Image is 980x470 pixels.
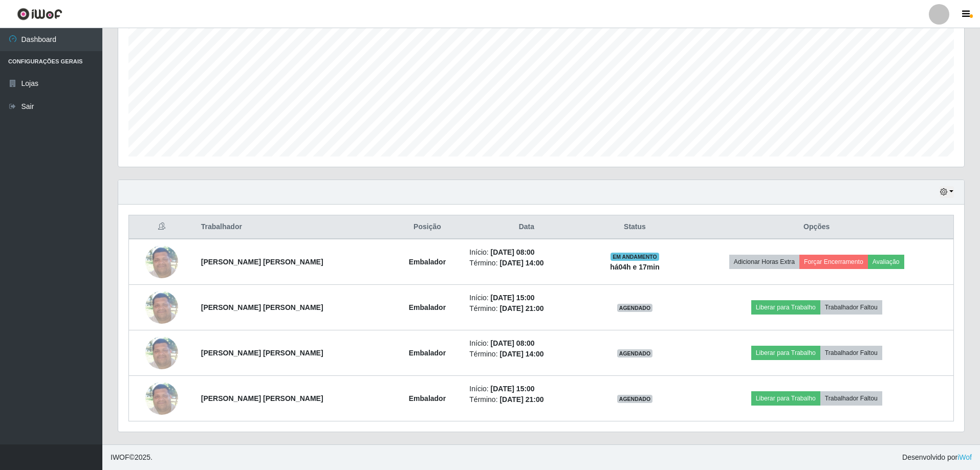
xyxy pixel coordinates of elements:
[868,255,904,269] button: Avaliação
[610,263,660,271] strong: há 04 h e 17 min
[145,331,178,374] img: 1697490161329.jpeg
[201,394,323,402] strong: [PERSON_NAME] [PERSON_NAME]
[469,293,583,303] li: Início:
[820,346,882,360] button: Trabalhador Faltou
[491,385,535,393] time: [DATE] 15:00
[499,259,543,267] time: [DATE] 14:00
[499,350,543,358] time: [DATE] 14:00
[617,304,653,312] span: AGENDADO
[17,8,62,20] img: CoreUI Logo
[729,255,799,269] button: Adicionar Horas Extra
[469,247,583,258] li: Início:
[499,395,543,404] time: [DATE] 21:00
[617,349,653,357] span: AGENDADO
[469,303,583,314] li: Término:
[469,349,583,360] li: Término:
[145,240,178,283] img: 1697490161329.jpeg
[201,349,323,357] strong: [PERSON_NAME] [PERSON_NAME]
[469,394,583,405] li: Término:
[111,452,153,463] span: © 2025 .
[463,215,590,239] th: Data
[617,395,653,403] span: AGENDADO
[957,453,972,461] a: iWof
[145,285,178,329] img: 1697490161329.jpeg
[751,300,820,315] button: Liberar para Trabalho
[469,258,583,268] li: Término:
[409,258,446,266] strong: Embalador
[111,453,129,461] span: IWOF
[491,294,535,302] time: [DATE] 15:00
[820,391,882,406] button: Trabalhador Faltou
[195,215,391,239] th: Trabalhador
[469,338,583,349] li: Início:
[799,255,868,269] button: Forçar Encerramento
[902,452,972,463] span: Desenvolvido por
[751,346,820,360] button: Liberar para Trabalho
[409,394,446,402] strong: Embalador
[391,215,464,239] th: Posição
[409,303,446,311] strong: Embalador
[201,303,323,311] strong: [PERSON_NAME] [PERSON_NAME]
[491,248,535,256] time: [DATE] 08:00
[611,253,659,261] span: EM ANDAMENTO
[201,258,323,266] strong: [PERSON_NAME] [PERSON_NAME]
[680,215,953,239] th: Opções
[409,349,446,357] strong: Embalador
[499,304,543,312] time: [DATE] 21:00
[145,376,178,420] img: 1697490161329.jpeg
[590,215,680,239] th: Status
[820,300,882,315] button: Trabalhador Faltou
[469,384,583,394] li: Início:
[751,391,820,406] button: Liberar para Trabalho
[491,339,535,347] time: [DATE] 08:00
